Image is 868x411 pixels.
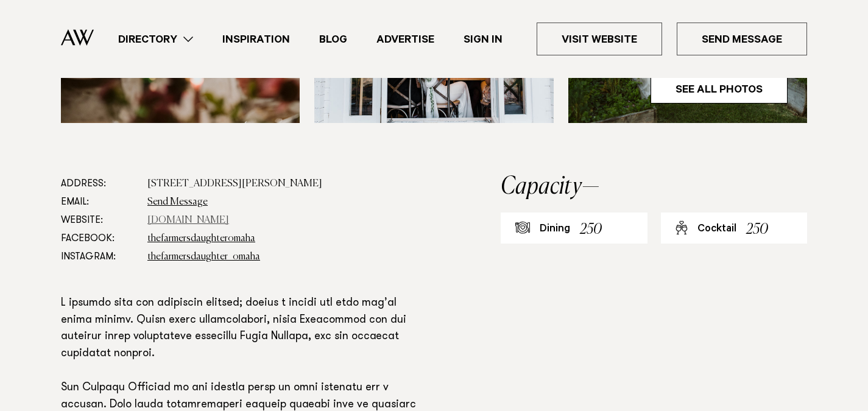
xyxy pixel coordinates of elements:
[305,31,362,47] a: Blog
[147,252,260,262] a: thefarmersdaughter_omaha
[697,222,736,237] div: Cocktail
[677,23,807,55] a: Send Message
[580,219,602,241] div: 250
[147,175,422,193] dd: [STREET_ADDRESS][PERSON_NAME]
[540,222,570,237] div: Dining
[61,175,138,193] dt: Address:
[61,248,138,266] dt: Instagram:
[746,219,768,241] div: 250
[61,29,94,46] img: Auckland Weddings Logo
[104,31,208,47] a: Directory
[501,175,807,199] h2: Capacity
[61,193,138,211] dt: Email:
[449,31,517,47] a: Sign In
[147,216,229,225] a: [DOMAIN_NAME]
[537,23,662,55] a: Visit Website
[362,31,449,47] a: Advertise
[61,230,138,248] dt: Facebook:
[208,31,305,47] a: Inspiration
[147,234,255,244] a: thefarmersdaughteromaha
[651,74,788,104] a: See All Photos
[61,211,138,230] dt: Website:
[147,197,208,207] a: Send Message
